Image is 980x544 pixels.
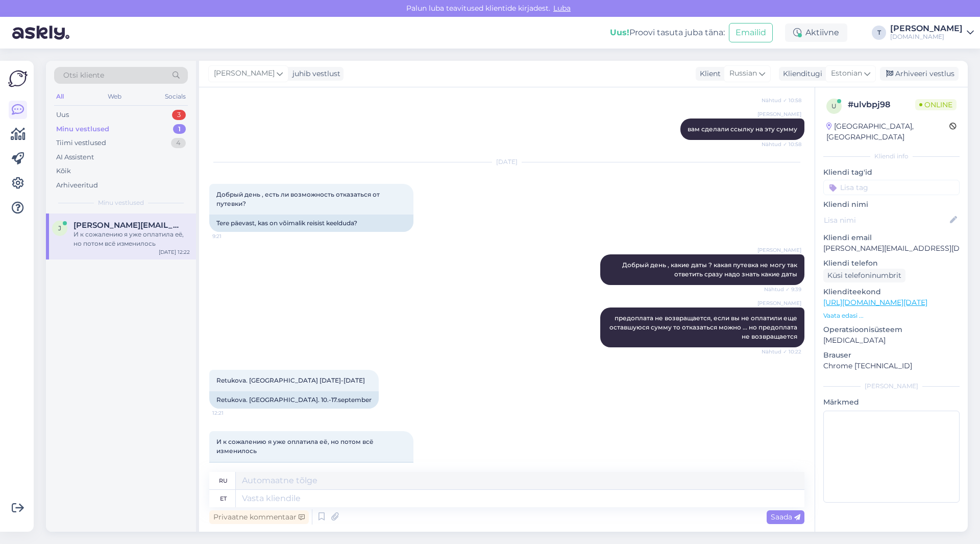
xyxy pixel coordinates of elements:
[823,269,905,282] div: Küsi telefoninumbrit
[212,409,251,417] span: 12:21
[159,248,190,256] div: [DATE] 12:22
[823,287,960,297] p: Klienditeekond
[216,438,375,455] span: И к сожалению я уже оплатила её, но потом всё изменилось
[696,68,721,79] div: Klient
[826,121,949,143] div: [GEOGRAPHIC_DATA], [GEOGRAPHIC_DATA]
[209,462,413,488] div: Ja kahjuks ma juba [PERSON_NAME] eest, aga siis kõik muutus
[220,490,227,507] div: et
[609,314,799,340] span: предоплата не возвращается, если вы не оплатили еще оставшуюся сумму то отказаться можно ... но п...
[824,215,948,226] input: Lisa nimi
[54,90,66,103] div: All
[915,99,957,110] span: Online
[216,376,365,384] span: Retukova. [GEOGRAPHIC_DATA] [DATE]-[DATE]
[823,258,960,269] p: Kliendi telefon
[172,110,186,120] div: 3
[823,232,960,243] p: Kliendi email
[219,472,228,489] div: ru
[58,224,61,232] span: j
[757,299,801,307] span: [PERSON_NAME]
[779,68,822,79] div: Klienditugi
[171,138,186,148] div: 4
[890,25,963,33] div: [PERSON_NAME]
[823,152,960,161] div: Kliendi info
[757,110,801,118] span: [PERSON_NAME]
[757,246,801,254] span: [PERSON_NAME]
[771,512,800,522] span: Saada
[785,23,847,42] div: Aktiivne
[823,335,960,346] p: [MEDICAL_DATA]
[688,125,797,133] span: вам сделали ссылку на эту сумму
[890,25,974,41] a: [PERSON_NAME][DOMAIN_NAME]
[823,324,960,335] p: Operatsioonisüsteem
[214,68,275,79] span: [PERSON_NAME]
[56,110,69,120] div: Uus
[823,243,960,254] p: [PERSON_NAME][EMAIL_ADDRESS][DOMAIN_NAME]
[762,348,801,356] span: Nähtud ✓ 10:22
[823,199,960,210] p: Kliendi nimi
[98,198,144,207] span: Minu vestlused
[823,361,960,371] p: Chrome [TECHNICAL_ID]
[56,124,109,134] div: Minu vestlused
[163,90,188,103] div: Socials
[831,102,837,110] span: u
[890,33,963,41] div: [DOMAIN_NAME]
[872,26,886,40] div: T
[823,382,960,391] div: [PERSON_NAME]
[56,180,98,191] div: Arhiveeritud
[106,90,124,103] div: Web
[823,311,960,320] p: Vaata edasi ...
[848,99,915,111] div: # ulvbpj98
[288,68,340,79] div: juhib vestlust
[73,221,180,230] span: jelena.ahmetsina@hotmail.com
[823,167,960,178] p: Kliendi tag'id
[880,67,959,81] div: Arhiveeri vestlus
[550,4,574,13] span: Luba
[216,191,381,207] span: Добрый день , есть ли возможность отказаться от путевки?
[823,350,960,361] p: Brauser
[823,180,960,195] input: Lisa tag
[622,261,799,278] span: Добрый день , какие даты ? какая путевка не могу так ответить сразу надо знать какие даты
[56,152,94,162] div: AI Assistent
[209,215,413,232] div: Tere päevast, kas on võimalik reisist keelduda?
[56,166,71,176] div: Kõik
[73,230,190,248] div: И к сожалению я уже оплатила её, но потом всё изменилось
[729,68,757,79] span: Russian
[212,232,251,240] span: 9:21
[763,286,801,293] span: Nähtud ✓ 9:39
[729,23,773,42] button: Emailid
[610,28,629,37] b: Uus!
[8,69,28,88] img: Askly Logo
[173,124,186,134] div: 1
[209,510,309,524] div: Privaatne kommentaar
[823,397,960,408] p: Märkmed
[762,140,801,148] span: Nähtud ✓ 10:58
[63,70,104,81] span: Otsi kliente
[610,27,725,39] div: Proovi tasuta juba täna:
[823,298,927,307] a: [URL][DOMAIN_NAME][DATE]
[56,138,106,148] div: Tiimi vestlused
[831,68,862,79] span: Estonian
[209,391,379,409] div: Retukova. [GEOGRAPHIC_DATA]. 10.-17.september
[209,157,804,167] div: [DATE]
[762,97,801,104] span: Nähtud ✓ 10:58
